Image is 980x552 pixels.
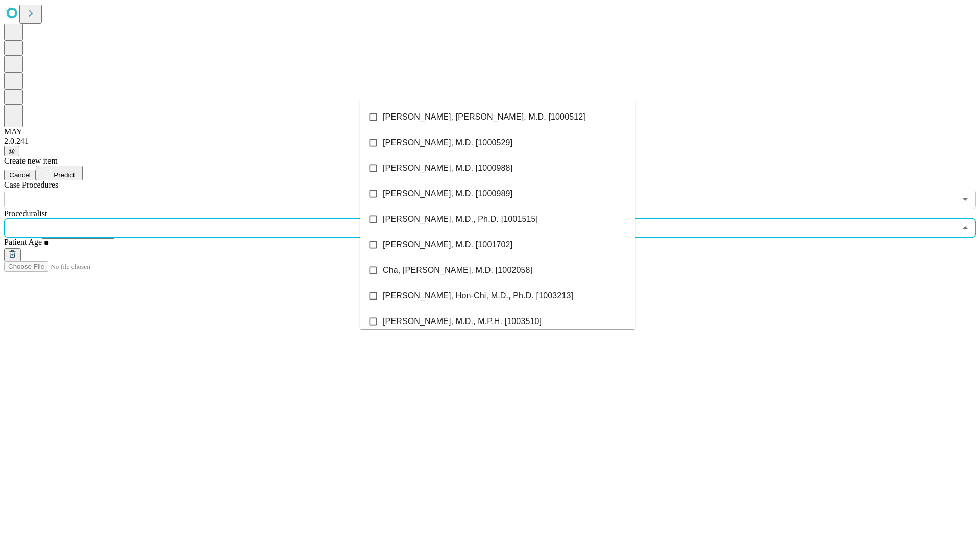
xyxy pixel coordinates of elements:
[383,239,512,251] span: [PERSON_NAME], M.D. [1001702]
[958,192,972,206] button: Open
[383,290,573,302] span: [PERSON_NAME], Hon-Chi, M.D., Ph.D. [1003213]
[4,238,42,246] span: Patient Age
[383,264,532,277] span: Cha, [PERSON_NAME], M.D. [1002058]
[383,188,512,200] span: [PERSON_NAME], M.D. [1000989]
[383,162,512,174] span: [PERSON_NAME], M.D. [1000988]
[958,221,972,235] button: Close
[4,209,47,218] span: Proceduralist
[383,213,538,225] span: [PERSON_NAME], M.D., Ph.D. [1001515]
[4,127,976,136] div: MAY
[4,146,19,156] button: @
[36,166,83,180] button: Predict
[383,315,542,328] span: [PERSON_NAME], M.D., M.P.H. [1003510]
[4,156,58,165] span: Create new item
[4,136,976,146] div: 2.0.241
[383,111,585,123] span: [PERSON_NAME], [PERSON_NAME], M.D. [1000512]
[4,170,36,180] button: Cancel
[8,147,15,155] span: @
[54,171,75,179] span: Predict
[4,180,58,189] span: Scheduled Procedure
[383,136,512,149] span: [PERSON_NAME], M.D. [1000529]
[9,171,31,179] span: Cancel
